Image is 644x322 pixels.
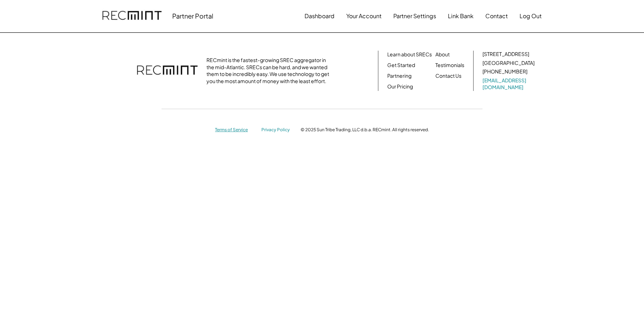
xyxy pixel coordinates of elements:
[301,127,429,133] div: © 2025 Sun Tribe Trading, LLC d.b.a. RECmint. All rights reserved.
[387,72,412,80] a: Partnering
[393,9,436,23] button: Partner Settings
[172,12,213,20] div: Partner Portal
[520,9,542,23] button: Log Out
[387,62,415,69] a: Get Started
[215,127,254,133] a: Terms of Service
[206,57,333,85] div: RECmint is the fastest-growing SREC aggregator in the mid-Atlantic. SRECs can be hard, and we wan...
[448,9,474,23] button: Link Bank
[482,51,529,58] div: [STREET_ADDRESS]
[387,83,413,90] a: Our Pricing
[346,9,382,23] button: Your Account
[482,77,536,91] a: [EMAIL_ADDRESS][DOMAIN_NAME]
[305,9,334,23] button: Dashboard
[482,68,527,75] div: [PHONE_NUMBER]
[387,51,432,58] a: Learn about SRECs
[485,9,508,23] button: Contact
[435,72,461,80] a: Contact Us
[137,58,198,83] img: recmint-logotype%403x.png
[482,60,535,67] div: [GEOGRAPHIC_DATA]
[102,4,162,28] img: recmint-logotype%403x.png
[261,127,293,133] a: Privacy Policy
[435,51,450,58] a: About
[435,62,464,69] a: Testimonials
